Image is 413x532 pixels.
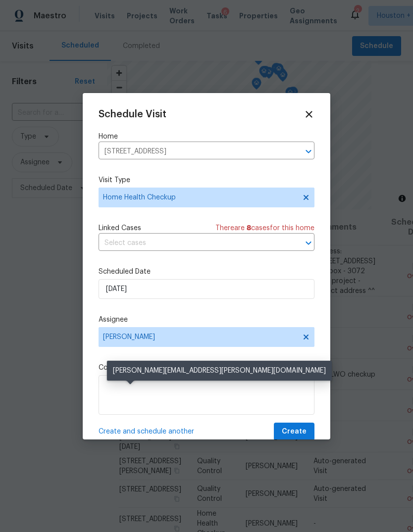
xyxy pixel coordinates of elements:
input: M/D/YYYY [99,279,314,299]
label: Comments [99,363,314,373]
label: Home [99,132,314,142]
label: Assignee [99,315,314,325]
input: Select cases [99,236,287,251]
span: There are case s for this home [215,223,314,233]
button: Open [302,236,315,250]
span: 8 [247,225,251,232]
div: [PERSON_NAME][EMAIL_ADDRESS][PERSON_NAME][DOMAIN_NAME] [107,361,332,381]
span: Schedule Visit [99,109,166,119]
button: Create [274,423,314,441]
span: Close [304,109,314,120]
span: Create and schedule another [99,427,194,436]
label: Visit Type [99,175,314,185]
span: Create [282,426,307,438]
label: Scheduled Date [99,267,314,277]
span: [PERSON_NAME] [103,333,297,341]
input: Enter in an address [99,144,287,159]
span: Linked Cases [99,223,141,233]
button: Open [302,145,315,158]
span: Home Health Checkup [103,193,296,202]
